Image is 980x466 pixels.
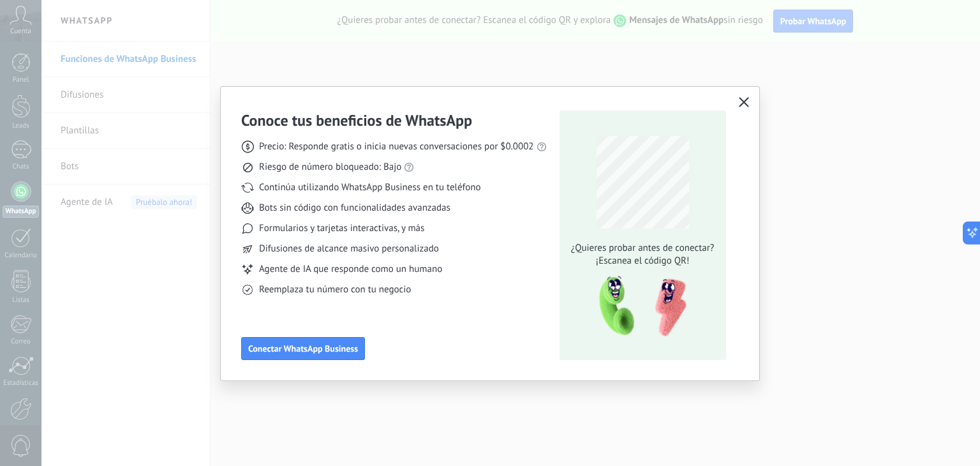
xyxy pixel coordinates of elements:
span: Bots sin código con funcionalidades avanzadas [259,202,450,214]
span: ¡Escanea el código QR! [567,255,718,267]
span: Continúa utilizando WhatsApp Business en tu teléfono [259,181,480,194]
span: Reemplaza tu número con tu negocio [259,283,411,296]
span: ¿Quieres probar antes de conectar? [567,242,718,255]
span: Conectar WhatsApp Business [248,344,358,353]
span: Precio: Responde gratis o inicia nuevas conversaciones por $0.0002 [259,140,534,153]
h3: Conoce tus beneficios de WhatsApp [241,110,472,130]
span: Riesgo de número bloqueado: Bajo [259,161,401,174]
span: Difusiones de alcance masivo personalizado [259,243,439,255]
button: Conectar WhatsApp Business [241,337,365,360]
span: Formularios y tarjetas interactivas, y más [259,222,424,235]
span: Agente de IA que responde como un humano [259,263,442,276]
img: qr-pic-1x.png [588,273,689,341]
